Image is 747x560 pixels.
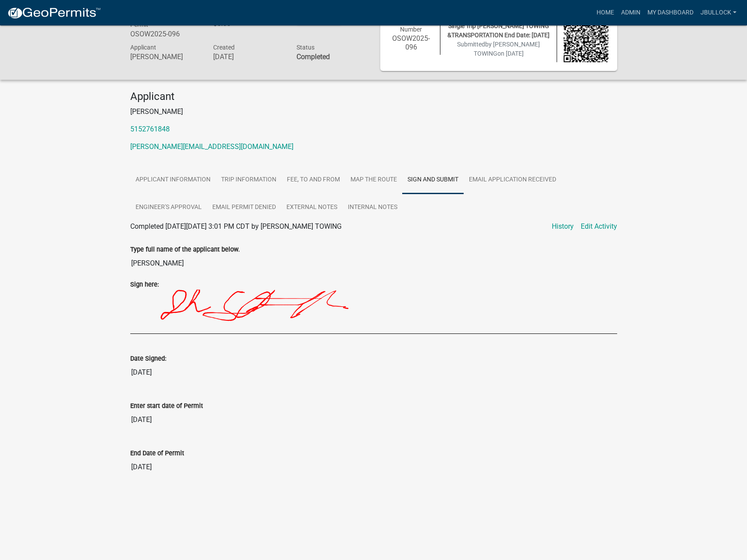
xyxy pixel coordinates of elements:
strong: Completed [297,53,330,61]
a: Engineer's Approval [130,194,207,222]
img: QR code [564,18,608,62]
a: External Notes [281,194,343,222]
label: Sign here: [130,282,159,288]
a: Trip Information [216,166,282,194]
a: Edit Activity [581,221,617,232]
label: Type full name of the applicant below. [130,247,240,253]
span: Status [297,44,315,51]
a: Email permit denied [207,194,281,222]
a: Internal Notes [343,194,403,222]
a: My Dashboard [644,4,697,21]
a: Map the Route [345,166,402,194]
span: by [PERSON_NAME] TOWING [474,41,540,57]
h6: [DATE] [213,53,283,61]
a: 5152761848 [130,125,170,133]
a: Sign and Submit [402,166,464,194]
h6: [PERSON_NAME] [130,53,200,61]
span: Submitted on [DATE] [457,41,540,57]
a: Applicant Information [130,166,216,194]
a: jbullock [697,4,740,21]
span: Applicant [130,44,156,51]
label: End Date of Permit [130,450,184,457]
a: Email application received [464,166,561,194]
label: Enter start date of Permit [130,403,203,409]
a: [PERSON_NAME][EMAIL_ADDRESS][DOMAIN_NAME] [130,142,293,151]
a: Home [593,4,618,21]
a: FEE, To and From [282,166,345,194]
span: Number [400,26,422,33]
h6: OSOW2025-096 [130,30,200,38]
span: Completed [DATE][DATE] 3:01 PM CDT by [PERSON_NAME] TOWING [130,222,342,230]
label: Date Signed: [130,356,166,362]
a: History [552,221,574,232]
h6: OSOW2025-096 [389,34,434,51]
h4: Applicant [130,90,617,103]
a: Admin [618,4,644,21]
span: Created [213,44,235,51]
p: [PERSON_NAME] [130,106,617,117]
img: H8FzTVVUVp7+AAAAABJRU5ErkJggg== [130,290,582,333]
